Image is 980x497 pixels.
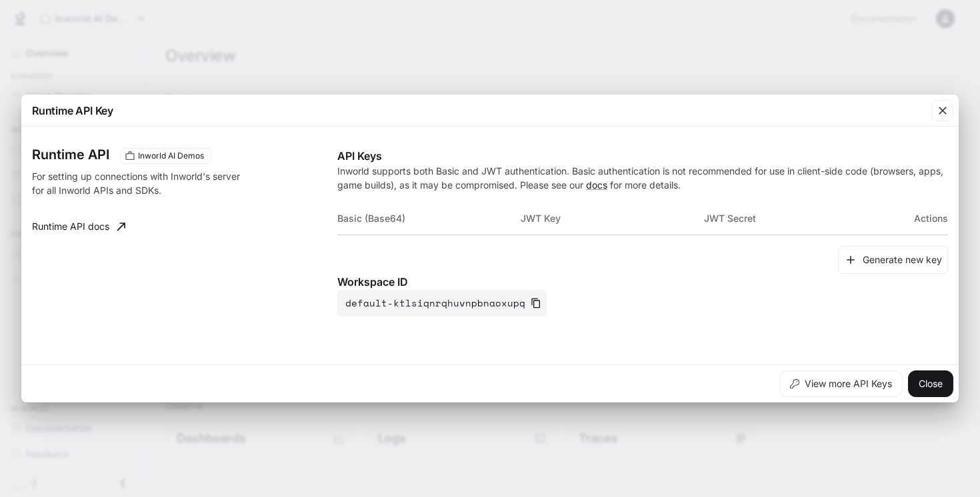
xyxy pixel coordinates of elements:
a: Runtime API docs [27,213,131,240]
p: Runtime API Key [32,103,113,119]
th: JWT Key [521,203,704,235]
div: These keys will apply to your current workspace only [120,148,211,164]
p: Workspace ID [337,274,948,290]
button: Generate new key [838,246,948,274]
button: default-ktlsiqnrqhuvnpbnaoxupq [337,290,547,316]
h3: Runtime API [32,148,109,161]
button: Close [908,370,953,397]
p: API Keys [337,148,948,164]
p: For setting up connections with Inworld's server for all Inworld APIs and SDKs. [32,169,253,197]
a: docs [586,179,607,191]
th: Actions [887,203,948,235]
p: Inworld supports both Basic and JWT authentication. Basic authentication is not recommended for u... [337,164,948,192]
th: JWT Secret [704,203,887,235]
span: Inworld AI Demos [133,150,209,162]
button: View more API Keys [779,370,903,397]
th: Basic (Base64) [337,203,521,235]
